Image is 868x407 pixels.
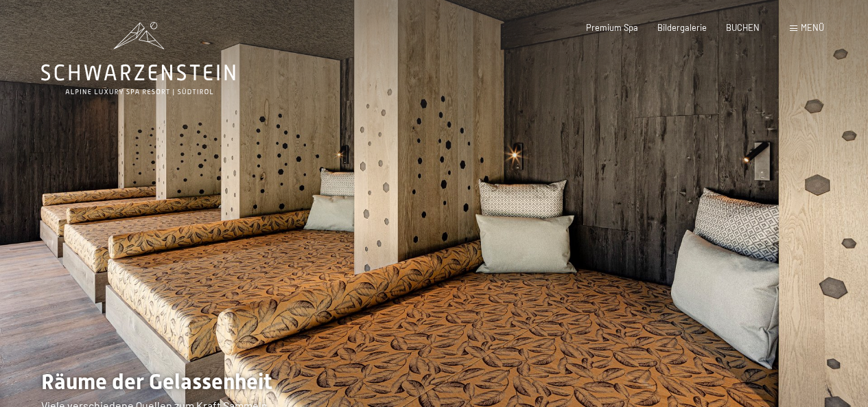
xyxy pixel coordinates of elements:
a: BUCHEN [726,22,760,33]
a: Premium Spa [586,22,638,33]
span: Menü [801,22,824,33]
a: Bildergalerie [657,22,707,33]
